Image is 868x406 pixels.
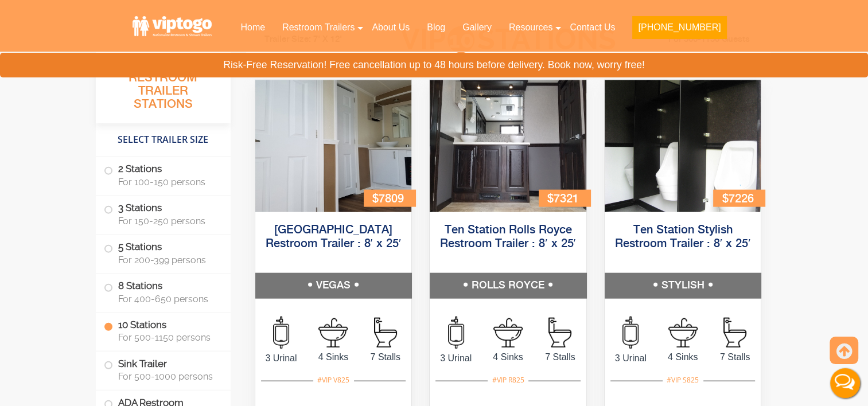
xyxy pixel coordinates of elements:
[255,80,412,212] img: A front view of trailer booth with ten restrooms, and two doors with male and female sign on them
[482,350,534,364] span: 4 Sinks
[430,80,586,212] img: A front view of trailer booth with ten restrooms, and two doors with male and female sign on them
[273,317,289,349] img: an icon of urinal
[657,350,709,364] span: 4 Sinks
[632,16,726,39] button: [PHONE_NUMBER]
[822,360,868,406] button: Live Chat
[118,294,217,304] span: For 400-650 persons
[605,273,761,298] h5: STYLISH
[104,352,223,387] label: Sink Trailer
[118,177,217,188] span: For 100-150 persons
[104,274,223,310] label: 8 Stations
[440,224,576,250] a: Ten Station Rolls Royce Restroom Trailer : 8′ x 25′
[624,15,735,46] a: [PHONE_NUMBER]
[364,190,415,206] div: $7809
[615,224,751,250] a: Ten Station Stylish Restroom Trailer : 8′ x 25′
[605,80,761,212] img: A front view of trailer booth with ten restrooms, and two doors with male and female sign on them
[363,15,418,40] a: About Us
[430,273,586,298] h5: ROLLS ROYCE
[539,190,590,206] div: $7321
[605,352,657,365] span: 3 Urinal
[104,313,223,349] label: 10 Stations
[561,15,624,40] a: Contact Us
[622,317,639,349] img: an icon of urinal
[104,157,223,193] label: 2 Stations
[265,224,401,250] a: [GEOGRAPHIC_DATA] Restroom Trailer : 8′ x 25′
[493,318,523,348] img: an icon of sink
[104,196,223,232] label: 3 Stations
[104,235,223,271] label: 5 Stations
[274,15,363,40] a: Restroom Trailers
[118,216,217,227] span: For 150-250 persons
[118,332,217,343] span: For 500-1150 persons
[454,15,500,40] a: Gallery
[118,371,217,382] span: For 500-1000 persons
[713,190,765,206] div: $7226
[488,373,528,388] div: #VIP R825
[709,350,761,364] span: 7 Stalls
[430,352,482,365] span: 3 Urinal
[418,15,454,40] a: Blog
[668,318,698,348] img: an icon of sink
[359,350,411,364] span: 7 Stalls
[96,54,231,123] h3: All Portable Restroom Trailer Stations
[118,255,217,266] span: For 200-399 persons
[448,317,464,349] img: an icon of urinal
[500,15,561,40] a: Resources
[663,373,703,388] div: #VIP S825
[313,373,353,388] div: #VIP V825
[255,352,308,365] span: 3 Urinal
[374,318,397,348] img: an icon of Stall
[723,318,746,348] img: an icon of Stall
[255,273,412,298] h5: VEGAS
[307,350,359,364] span: 4 Sinks
[534,350,586,364] span: 7 Stalls
[548,318,571,348] img: an icon of Stall
[96,129,231,151] h4: Select Trailer Size
[232,15,274,40] a: Home
[318,318,348,348] img: an icon of sink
